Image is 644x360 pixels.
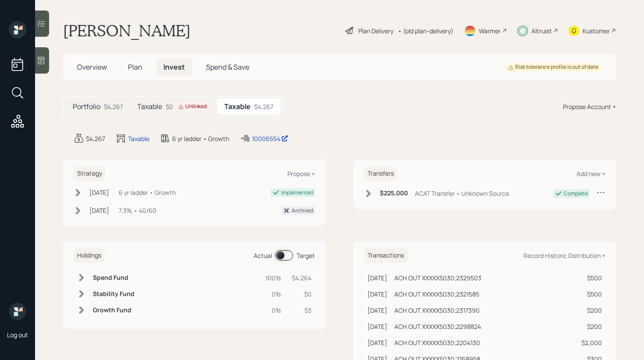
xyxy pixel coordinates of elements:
div: Add new + [577,169,605,178]
h6: Transfers [364,166,397,181]
div: ACAT Transfer • Unknown Source [415,189,509,198]
div: $500 [579,289,602,299]
div: [DATE] [368,322,387,331]
div: Plan Delivery [358,26,393,35]
div: Taxable [128,134,149,143]
span: Invest [163,62,185,72]
div: ACH OUT XXXXX5030;2204130 [394,338,480,347]
h6: Holdings [74,248,105,263]
div: Log out [7,331,28,339]
div: ACH OUT XXXXX5030;2298824 [394,322,481,331]
div: Archived [292,207,313,215]
div: ACH OUT XXXXX5030;2321585 [394,289,479,299]
div: • (old plan-delivery) [398,26,453,35]
div: 10006554 [252,134,288,143]
div: $0 [166,102,210,111]
div: $500 [579,273,602,282]
h5: Portfolio [73,102,100,111]
div: $200 [579,322,602,331]
h6: Transactions [364,248,407,263]
h5: Taxable [137,102,162,111]
h6: Spend Fund [93,274,134,282]
div: [DATE] [368,289,387,299]
div: $4,267 [104,102,123,111]
div: Kustomer [583,26,610,35]
span: Plan [128,62,142,72]
div: Warmer [479,26,501,35]
span: Spend & Save [206,62,249,72]
div: $200 [579,306,602,315]
div: Propose + [287,169,315,178]
div: 7.3% • 40/60 [119,206,156,215]
div: Altruist [531,26,552,35]
img: retirable_logo.png [9,303,26,320]
div: Propose Account + [563,102,616,111]
div: $0 [292,289,311,299]
h6: Stability Fund [93,290,134,298]
div: 0% [265,306,281,315]
div: [DATE] [89,206,109,215]
div: [DATE] [368,306,387,315]
div: Unlinked [178,103,207,110]
div: 6 yr ladder • Growth [172,134,229,143]
div: Risk tolerance profile is out of date [508,64,598,71]
h6: $225,000 [380,190,408,197]
div: Implemented [281,189,313,197]
h6: Growth Fund [93,307,134,314]
div: $4,267 [86,134,105,143]
div: Actual [254,251,272,260]
div: 6 yr ladder • Growth [119,188,176,197]
div: [DATE] [368,338,387,347]
div: $3 [292,306,311,315]
div: $4,264 [292,273,311,282]
div: Complete [564,190,588,198]
div: Target [297,251,315,260]
h5: Taxable [224,102,251,111]
div: Record Historic Distribution + [524,251,605,260]
div: ACH OUT XXXXX5030;2329503 [394,273,481,282]
span: Overview [77,62,107,72]
div: [DATE] [89,188,109,197]
div: $4,267 [254,102,273,111]
div: 0% [265,289,281,299]
div: ACH OUT XXXXX5030;2317390 [394,306,480,315]
h6: Strategy [74,166,106,181]
h1: [PERSON_NAME] [63,21,191,40]
div: $2,000 [579,338,602,347]
div: [DATE] [368,273,387,282]
div: 100% [265,273,281,282]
